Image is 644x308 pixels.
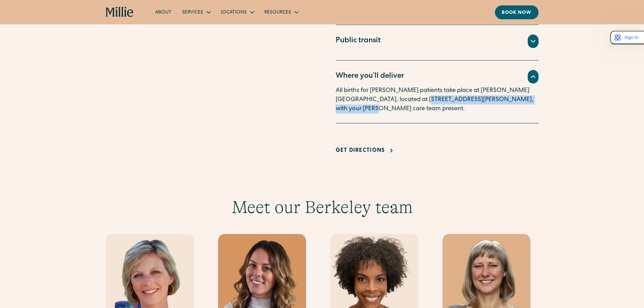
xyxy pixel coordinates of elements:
div: Services [177,6,215,18]
div: Locations [215,6,259,18]
a: About [150,6,177,18]
h3: Meet our Berkeley team [106,197,539,218]
div: Get Directions [336,147,385,155]
div: Services [182,9,203,16]
div: Where you’ll deliver [336,71,404,82]
div: Locations [221,9,247,16]
div: Resources [264,9,291,16]
p: All births for [PERSON_NAME] patients take place at [PERSON_NAME][GEOGRAPHIC_DATA], located at [S... [336,86,539,114]
div: Public transit [336,35,381,47]
a: Book now [495,5,539,19]
div: Book now [502,9,532,17]
a: Get Directions [336,147,396,155]
div: Resources [259,6,303,18]
a: home [106,7,134,18]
